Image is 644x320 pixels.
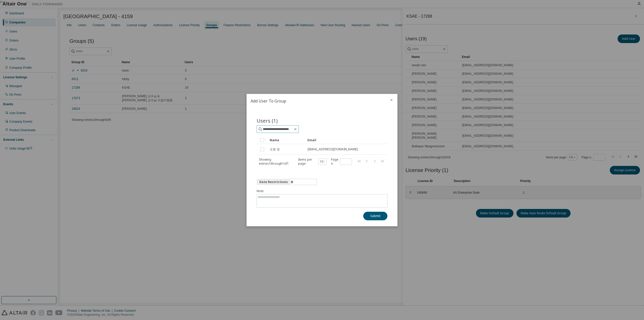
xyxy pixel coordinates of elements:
button: 10 [320,160,326,164]
span: Showing entries 1 through 1 of 1 [259,157,289,166]
div: Name [270,136,303,144]
span: Items per page [298,158,327,166]
div: Email [307,136,379,144]
span: 도윤 정 [270,147,280,151]
button: Submit [363,212,387,220]
button: close [389,98,393,102]
span: Date Restrictions [259,180,288,184]
label: Note [257,189,387,193]
h2: Add User To Group [247,94,385,108]
button: information [257,179,317,185]
span: Users (1) [257,117,278,124]
span: [EMAIL_ADDRESS][DOMAIN_NAME] [308,147,358,151]
span: Page n. [331,158,352,166]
